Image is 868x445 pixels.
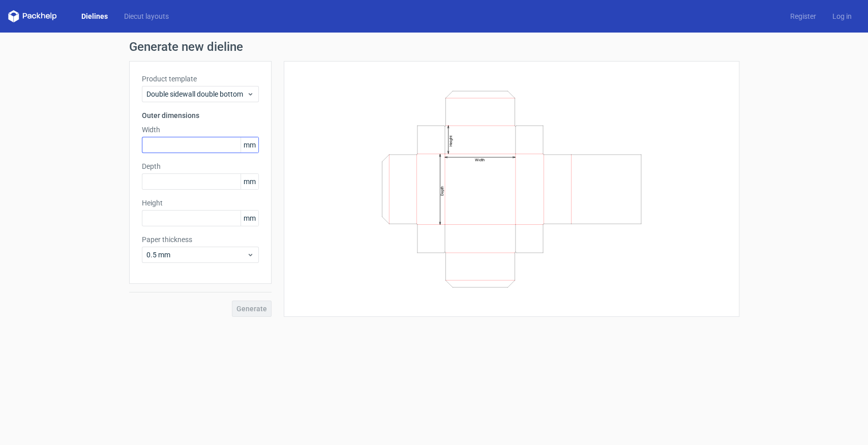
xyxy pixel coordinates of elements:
[824,11,860,21] a: Log in
[142,125,259,135] label: Width
[142,110,259,121] h3: Outer dimensions
[142,198,259,208] label: Height
[116,11,177,21] a: Diecut layouts
[129,41,739,53] h1: Generate new dieline
[241,174,258,189] span: mm
[142,74,259,84] label: Product template
[142,161,259,171] label: Depth
[241,211,258,226] span: mm
[448,135,453,146] text: Height
[142,234,259,245] label: Paper thickness
[440,186,444,195] text: Depth
[73,11,116,21] a: Dielines
[782,11,824,21] a: Register
[241,137,258,153] span: mm
[475,158,485,162] text: Width
[146,89,247,99] span: Double sidewall double bottom
[146,250,247,260] span: 0.5 mm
